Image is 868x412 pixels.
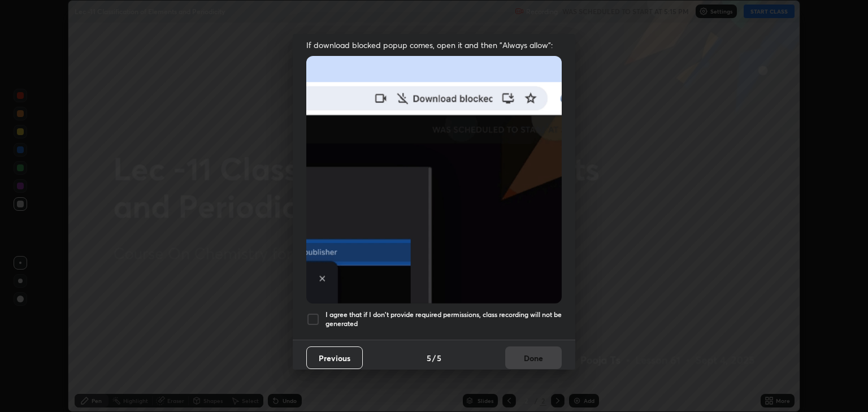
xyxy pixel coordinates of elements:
[437,352,441,364] h4: 5
[306,346,363,369] button: Previous
[432,352,436,364] h4: /
[325,310,562,328] h5: I agree that if I don't provide required permissions, class recording will not be generated
[427,352,431,364] h4: 5
[306,56,562,303] img: downloads-permission-blocked.gif
[306,40,562,50] span: If download blocked popup comes, open it and then "Always allow":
